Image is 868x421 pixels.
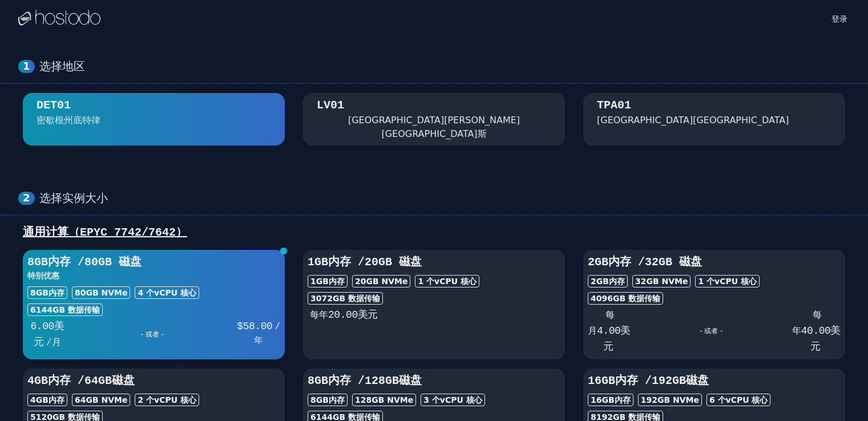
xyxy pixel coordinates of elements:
font: 内存 / [48,256,84,269]
font: 磁盘 [112,374,135,387]
font: LV01 [317,99,344,112]
font: 20.00 [328,309,358,321]
font: 64GB [84,374,112,387]
font: 8GB [308,374,328,387]
font: 2 [23,192,30,204]
font: 内存 / [328,374,365,387]
font: vCPU 核心 [154,395,196,404]
font: vCPU 核心 [714,277,757,286]
font: 16GB [588,374,615,387]
font: 4GB [27,374,48,387]
font: GB NVMe [86,395,127,404]
font: 4.00 [597,325,620,337]
font: 密歇根州底特律 [37,115,100,126]
font: 20 [355,277,366,286]
font: 64 [75,395,86,404]
font: /月 [46,338,61,348]
font: GB 数据传输 [613,294,660,303]
font: 3 个 [423,395,440,404]
font: 4 个 [138,288,154,297]
font: GB NVMe [372,395,413,404]
font: 32 [645,256,659,269]
font: 6144 [30,305,53,314]
font: 192GB [652,374,686,387]
font: - 或者 - [700,327,722,335]
font: 2 个 [138,395,154,404]
font: 6.00 [30,321,54,332]
a: 登录 [829,11,850,25]
button: 8GB内存 /80GB 磁盘特别优惠8GB内存80GB NVMe4 个vCPU 核心6144GB 数据传输6.00美元/月- 或者 -$58.00/年 [23,250,285,359]
font: GB NVMe [86,288,127,297]
button: TPA01 [GEOGRAPHIC_DATA][GEOGRAPHIC_DATA] [583,93,845,145]
font: $ [237,321,243,332]
font: 美元 [358,309,378,321]
font: 16GB [591,395,615,404]
font: 2GB [588,256,608,269]
font: 内存 / [48,374,84,387]
font: 1GB [308,256,328,269]
font: 192 [641,395,657,404]
font: 内存 / [608,256,645,269]
font: 58.00 [243,321,273,332]
font: 8GB [310,395,329,404]
font: vCPU 核心 [434,277,477,286]
font: 登录 [831,14,847,23]
font: 80 [84,256,98,269]
font: 4GB [30,395,49,404]
font: 内存 [615,395,631,404]
button: 1GB内存 /20GB 磁盘1GB内存20GB NVMe1 个vCPU 核心3072GB 数据传输每年20.00美元 [303,250,565,359]
font: TPA01 [597,99,631,112]
font: vCPU 核心 [726,395,768,404]
font: 选择地区 [39,59,85,73]
font: 3072 [310,294,333,303]
button: LV01 [GEOGRAPHIC_DATA][PERSON_NAME][GEOGRAPHIC_DATA]斯 [303,93,565,145]
font: 2GB [591,277,609,286]
font: 8GB [27,256,48,269]
font: GB 数据传输 [53,305,100,314]
font: 每年 [310,310,328,321]
img: 标识 [18,10,100,27]
font: 内存 [329,395,345,404]
font: 80 [75,288,86,297]
font: 40.00 [801,325,831,337]
font: 内存 [329,277,345,286]
font: 128 [355,395,372,404]
font: 4096 [591,294,613,303]
button: 2GB内存 /32GB 磁盘2GB内存32GB NVMe1 个vCPU 核心4096GB 数据传输每月4.00美元- 或者 -每年40.00美元 [583,250,845,359]
font: 20 [365,256,378,269]
font: GB NVMe [646,277,688,286]
font: DET01 [37,99,71,112]
font: 8GB [30,288,49,297]
font: 内存 [49,395,64,404]
font: 1 个 [418,277,434,286]
font: 内存 [49,288,64,297]
font: 内存 / [615,374,652,387]
font: 6 个 [709,395,726,404]
font: GB 磁盘 [378,256,422,269]
font: 通用计算（EPYC 7742/7642） [23,226,187,239]
font: GB 数据传输 [333,294,380,303]
font: 内存 / [328,256,365,269]
font: GB 磁盘 [659,256,702,269]
font: 选择实例大小 [39,191,108,205]
font: 1GB [310,277,329,286]
button: DET01 密歇根州底特律 [23,93,285,145]
font: 1 [23,60,30,72]
font: 32 [635,277,646,286]
font: 内存 [609,277,625,286]
font: vCPU 核心 [440,395,482,404]
font: GB NVMe [366,277,407,286]
font: 128GB [365,374,399,387]
font: [GEOGRAPHIC_DATA][PERSON_NAME][GEOGRAPHIC_DATA]斯 [348,115,520,139]
font: GB NVMe [657,395,699,404]
font: GB 磁盘 [98,256,142,269]
font: 1 个 [698,277,714,286]
font: 特别优惠 [27,272,59,281]
font: vCPU 核心 [154,288,196,297]
font: 磁盘 [686,374,709,387]
font: [GEOGRAPHIC_DATA][GEOGRAPHIC_DATA] [597,115,789,126]
font: 磁盘 [399,374,422,387]
font: - 或者 - [140,330,163,338]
